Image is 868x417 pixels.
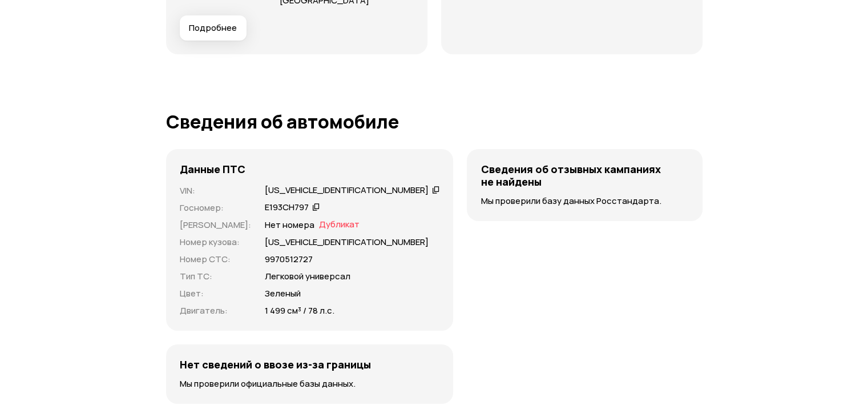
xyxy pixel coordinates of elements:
[265,304,334,317] p: 1 499 см³ / 78 л.с.
[189,22,237,34] span: Подробнее
[265,270,350,283] p: Легковой универсал
[180,304,251,317] p: Двигатель :
[265,185,429,197] div: [US_VEHICLE_IDENTIFICATION_NUMBER]
[180,253,251,266] p: Номер СТС :
[180,219,251,231] p: [PERSON_NAME] :
[265,219,314,231] p: Нет номера
[265,236,429,248] p: [US_VEHICLE_IDENTIFICATION_NUMBER]
[180,15,247,41] button: Подробнее
[481,195,688,207] p: Мы проверили базу данных Росстандарта.
[265,202,309,214] div: Е193СН797
[481,163,688,188] h4: Сведения об отзывных кампаниях не найдены
[180,287,251,300] p: Цвет :
[180,236,251,248] p: Номер кузова :
[180,270,251,283] p: Тип ТС :
[166,111,703,132] h1: Сведения об автомобиле
[180,202,251,214] p: Госномер :
[180,163,245,175] h4: Данные ПТС
[180,358,371,371] h4: Нет сведений о ввозе из-за границы
[265,253,313,266] p: 9970512727
[319,219,360,231] span: Дубликат
[180,185,251,197] p: VIN :
[265,287,301,300] p: Зеленый
[180,378,440,390] p: Мы проверили официальные базы данных.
